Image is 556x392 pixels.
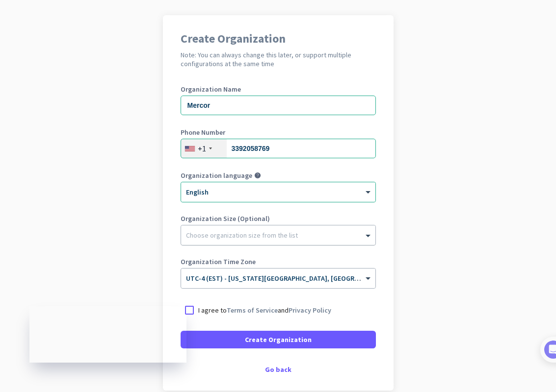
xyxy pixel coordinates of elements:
span: Create Organization [245,335,312,344]
label: Phone Number [181,129,376,136]
a: Privacy Policy [289,306,331,315]
i: help [254,172,261,179]
div: +1 [198,144,206,153]
input: What is the name of your organization? [181,96,376,115]
label: Organization language [181,172,252,179]
h1: Create Organization [181,33,376,45]
div: Go back [181,366,376,373]
label: Organization Size (Optional) [181,215,376,222]
label: Organization Name [181,86,376,93]
a: Terms of Service [227,306,278,315]
p: I agree to and [198,305,331,315]
h2: Note: You can always change this later, or support multiple configurations at the same time [181,50,376,68]
button: Create Organization [181,331,376,348]
input: 201-555-0123 [181,139,376,158]
label: Organization Time Zone [181,258,376,265]
iframe: Insightful Status [29,306,186,363]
